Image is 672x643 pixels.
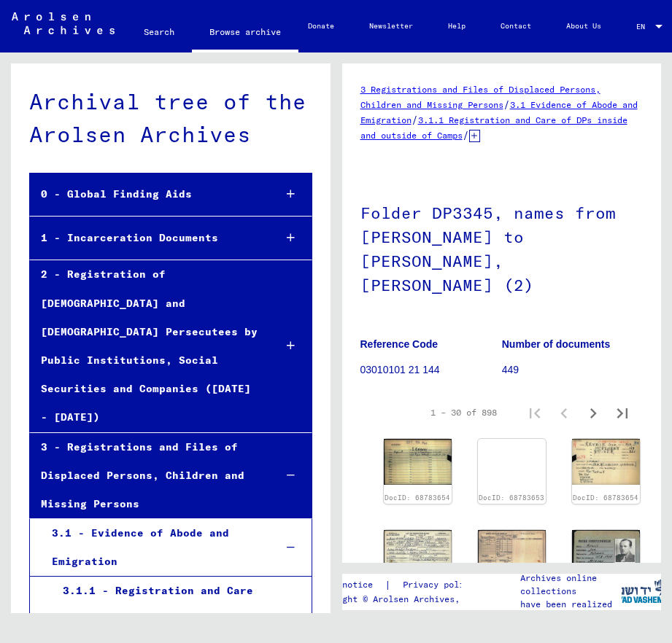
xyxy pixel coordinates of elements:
[192,15,298,52] a: Browse archive
[579,398,608,427] button: Next page
[412,113,418,126] span: /
[520,558,621,598] p: The Arolsen Archives online collections
[360,114,627,141] a: 3.1.1 Registration and Care of DPs inside and outside of Camps
[30,224,263,252] div: 1 - Incarceration Documents
[312,577,492,593] div: |
[503,98,510,111] span: /
[430,406,497,419] div: 1 – 30 of 898
[384,439,452,485] img: 002.jpg
[463,128,469,141] span: /
[384,530,452,572] img: 001.jpg
[549,9,619,44] a: About Us
[636,23,652,31] span: EN
[360,84,600,110] a: 3 Registrations and Files of Displaced Persons, Children and Missing Persons
[290,9,352,44] a: Donate
[479,494,544,502] a: DocID: 68783653
[608,398,637,427] button: Last page
[385,494,450,502] a: DocID: 68783654
[360,179,644,316] h1: Folder DP3345, names from [PERSON_NAME] to [PERSON_NAME], [PERSON_NAME] (2)
[12,12,115,34] img: Arolsen_neg.svg
[614,573,669,609] img: yv_logo.png
[29,85,312,151] div: Archival tree of the Arolsen Archives
[483,9,549,44] a: Contact
[502,362,643,378] p: 449
[502,338,611,350] b: Number of documents
[391,577,492,593] a: Privacy policy
[126,15,192,50] a: Search
[573,494,638,502] a: DocID: 68783654
[30,180,263,209] div: 0 - Global Finding Aids
[360,338,439,350] b: Reference Code
[572,530,640,628] img: 001.jpg
[41,519,263,576] div: 3.1 - Evidence of Abode and Emigration
[520,598,621,624] p: have been realized in partnership with
[520,398,549,427] button: First page
[478,530,546,572] img: 002.jpg
[312,593,492,606] p: Copyright © Arolsen Archives, 2021
[549,398,579,427] button: Previous page
[430,9,483,44] a: Help
[30,433,263,519] div: 3 - Registrations and Files of Displaced Persons, Children and Missing Persons
[30,260,263,432] div: 2 - Registration of [DEMOGRAPHIC_DATA] and [DEMOGRAPHIC_DATA] Persecutees by Public Institutions,...
[572,439,640,485] img: 001.jpg
[352,9,430,44] a: Newsletter
[312,577,385,593] a: Legal notice
[360,362,501,378] p: 03010101 21 144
